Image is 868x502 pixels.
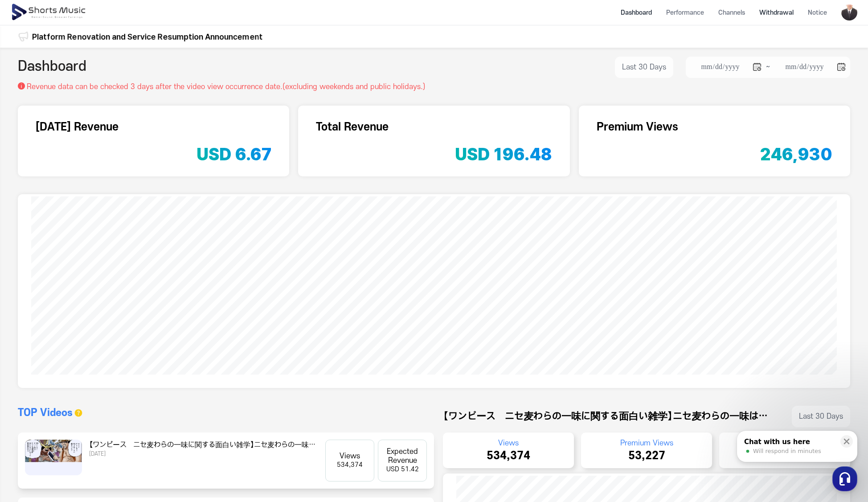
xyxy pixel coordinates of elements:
p: Revenue data can be checked 3 days after the video view occurrence date.(excluding weekends and p... [27,82,426,92]
dt: Total Revenue [316,119,552,135]
span: Messages [74,296,100,303]
span: USD 6.67 [197,144,271,164]
a: Messages [59,282,115,305]
span: USD 51.42 [386,465,419,473]
button: Last 30 Days [792,406,850,427]
dt: Expected Revenue [378,447,426,465]
span: Home [23,296,38,303]
span: USD 196.48 [455,144,552,164]
img: 비디오 썸네일 [25,440,82,475]
dt: [DATE] Revenue [36,119,271,135]
img: 알림 아이콘 [18,31,29,42]
button: Last 30 Days [615,57,673,78]
div: Expected Revenue [725,438,845,449]
button: 【ワンピース ニセ麦わらの一味に関する面白い雑学】ニセ麦わらの一味は仲間集めをして3つの海賊団総勢100人を集めたが・・・#shorts [DATE] [89,440,318,457]
p: [DATE] [89,450,318,457]
a: Home [3,282,59,305]
span: Settings [132,296,154,303]
a: Platform Renovation and Service Resumption Announcement [32,31,262,43]
div: Premium Views [586,438,707,449]
img: 사용자 이미지 [841,4,857,20]
a: Withdrawal [752,1,801,24]
dd: 246,930 [760,135,832,163]
li: ~ [686,57,850,78]
dt: Views [337,452,363,461]
a: Settings [115,282,171,305]
div: 53,227 [586,449,707,463]
h3: TOP Videos [18,406,73,420]
a: Notice [801,1,834,24]
h2: Dashboard [18,57,86,78]
dd: 534,374 [337,461,363,469]
img: 설명 아이콘 [18,82,25,90]
a: Performance [659,1,711,24]
span: 【ワンピース ニセ麦わらの一味に関する面白い雑学】ニセ麦わらの一味は仲間集めをして3つの海賊団総勢100人を集めたが・・・#shorts [443,409,769,424]
a: Channels [711,1,752,24]
div: 534,374 [448,449,569,463]
a: Dashboard [614,1,659,24]
dt: Premium Views [597,119,832,135]
div: Views [448,438,569,449]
